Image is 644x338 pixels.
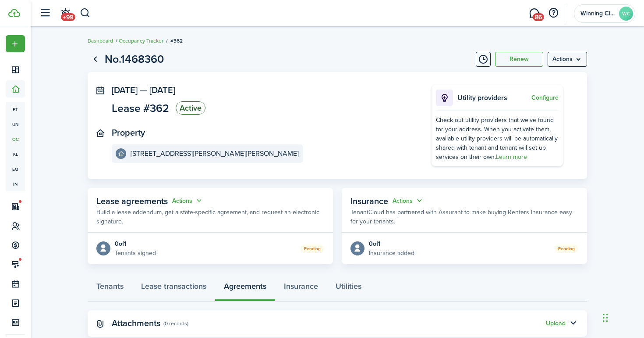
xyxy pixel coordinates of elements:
span: Insurance [350,194,388,208]
button: Search [80,6,91,21]
iframe: Chat Widget [600,296,644,338]
button: Configure [531,94,559,101]
button: Open menu [172,196,204,206]
button: Actions [393,196,424,206]
button: Toggle accordion [566,316,580,331]
div: Drag [603,305,608,331]
div: 0 of 1 [369,239,414,248]
span: Winning Circle RES LLC [580,11,616,17]
a: eq [6,162,25,176]
a: Go back [88,52,103,67]
img: TenantCloud [8,9,20,17]
avatar-text: WC [619,7,633,21]
span: 86 [533,13,544,21]
button: Actions [172,196,204,206]
a: un [6,117,25,132]
a: Learn more [496,152,527,162]
panel-main-subtitle: (0 records) [163,320,188,327]
a: Dashboard [88,37,113,45]
status: Active [176,101,205,115]
menu-btn: Actions [548,52,587,67]
span: +99 [61,13,75,21]
h1: No.1468360 [105,51,164,68]
button: Open resource center [546,6,561,21]
p: Build a lease addendum, get a state-specific agreement, and request an electronic signature. [96,208,324,226]
div: 0 of 1 [115,239,156,248]
p: Utility providers [457,93,529,103]
panel-main-title: Attachments [112,318,160,328]
a: Insurance [275,275,327,302]
a: in [6,176,25,191]
a: Tenants [88,275,132,302]
button: Timeline [476,52,491,67]
panel-main-title: Property [112,128,145,138]
button: Open menu [393,196,424,206]
div: Check out utility providers that we've found for your address. When you activate them, available ... [436,115,559,162]
a: Occupancy Tracker [119,37,163,45]
button: Renew [495,52,543,67]
status: Pending [301,245,324,253]
e-details-info-title: [STREET_ADDRESS][PERSON_NAME][PERSON_NAME] [131,150,299,158]
span: [DATE] [149,83,175,97]
span: — [140,83,147,97]
button: Open menu [6,35,25,52]
a: Utilities [327,275,370,302]
status: Pending [555,245,578,253]
span: [DATE] [112,83,138,97]
a: Messaging [526,2,542,25]
a: Notifications [57,2,74,25]
span: Lease agreements [96,194,168,208]
a: Lease transactions [132,275,215,302]
button: Upload [546,320,566,327]
span: #362 [170,37,183,45]
button: Open sidebar [37,5,53,22]
p: Insurance added [369,248,414,258]
a: oc [6,132,25,147]
p: Tenants signed [115,248,156,258]
button: Open menu [548,52,587,67]
span: Lease #362 [112,103,169,114]
a: pt [6,102,25,117]
a: kl [6,147,25,162]
p: TenantCloud has partnered with Assurant to make buying Renters Insurance easy for your tenants. [350,208,578,226]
